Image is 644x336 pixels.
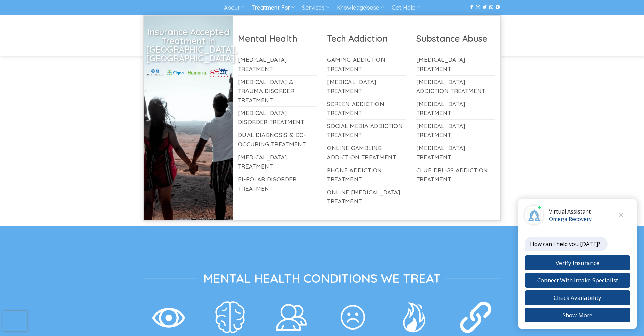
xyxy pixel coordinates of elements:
[489,5,493,10] a: Send us an email
[483,5,487,10] a: Follow on Twitter
[476,5,480,10] a: Follow on Instagram
[238,173,317,195] a: Bi-Polar Disorder Treatment
[416,33,495,44] h2: Substance Abuse
[238,129,317,151] a: Dual Diagnosis & Co-Occuring Treatment
[327,142,406,164] a: Online Gambling Addiction Treatment
[238,54,317,75] a: [MEDICAL_DATA] Treatment
[203,271,441,286] span: Mental Health Conditions We Treat
[416,54,495,75] a: [MEDICAL_DATA] Treatment
[416,76,495,98] a: [MEDICAL_DATA] Addiction Treatment
[238,76,317,107] a: [MEDICAL_DATA] & Trauma Disorder Treatment
[238,107,317,129] a: [MEDICAL_DATA] Disorder Treatment
[224,1,244,14] a: About
[337,1,384,14] a: Knowledgebase
[327,186,406,208] a: Online [MEDICAL_DATA] Treatment
[238,33,317,44] h2: Mental Health
[416,120,495,142] a: [MEDICAL_DATA] Treatment
[327,76,406,98] a: [MEDICAL_DATA] Treatment
[416,164,495,186] a: Club Drugs Addiction Treatment
[469,5,474,10] a: Follow on Facebook
[327,164,406,186] a: Phone Addiction Treatment
[327,98,406,120] a: Screen Addiction Treatment
[302,1,329,14] a: Services
[496,5,500,10] a: Follow on YouTube
[327,33,406,44] h2: Tech Addiction
[392,1,420,14] a: Get Help
[416,142,495,164] a: [MEDICAL_DATA] Treatment
[416,98,495,120] a: [MEDICAL_DATA] Treatment
[327,120,406,142] a: Social Media Addiction Treatment
[146,28,230,62] h2: Insurance Accepted Treatment in [GEOGRAPHIC_DATA], [GEOGRAPHIC_DATA]
[327,54,406,75] a: Gaming Addiction Treatment
[252,1,295,14] a: Treatment For
[238,151,317,173] a: [MEDICAL_DATA] Treatment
